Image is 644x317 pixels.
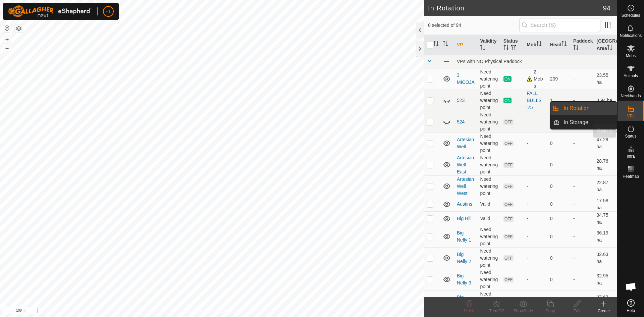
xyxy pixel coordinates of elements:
[3,24,11,32] button: Reset Map
[547,226,571,247] td: 0
[483,308,510,314] div: Turn Off
[594,197,617,211] td: 17.58 ha
[571,226,594,247] td: -
[503,119,514,125] span: OFF
[457,295,471,307] a: Big Nelly 4
[547,247,571,269] td: 0
[527,90,544,111] div: FALL BULLS '25
[457,176,474,196] a: Artesian Well West
[621,13,640,17] span: Schedules
[547,133,571,154] td: 0
[3,44,11,52] button: –
[627,154,635,158] span: Infra
[547,211,571,226] td: 0
[457,273,471,285] a: Big Nelly 3
[527,215,544,222] div: -
[443,42,448,47] p-sorticon: Activate to sort
[571,133,594,154] td: -
[510,308,537,314] div: Show/Hide
[527,233,544,240] div: -
[594,133,617,154] td: 47.29 ha
[3,35,11,43] button: +
[594,68,617,90] td: 23.55 ha
[547,269,571,290] td: 0
[550,116,617,129] li: In Storage
[571,35,594,55] th: Paddock
[503,183,514,189] span: OFF
[547,290,571,312] td: 0
[457,230,471,243] a: Big Nelly 1
[527,276,544,283] div: -
[621,277,641,297] div: Open chat
[618,297,644,315] a: Help
[105,8,111,15] span: HL
[594,35,617,55] th: [GEOGRAPHIC_DATA] Area
[477,269,500,290] td: Need watering point
[503,141,514,146] span: OFF
[571,90,594,111] td: -
[594,269,617,290] td: 32.95 ha
[594,290,617,312] td: 27.67 ha
[527,118,544,125] div: -
[561,42,567,47] p-sorticon: Activate to sort
[621,94,641,98] span: Neckbands
[219,308,238,314] a: Contact Us
[571,290,594,312] td: -
[457,72,475,85] a: 3 MICOJA
[477,197,500,211] td: Valid
[477,175,500,197] td: Need watering point
[457,216,472,221] a: Big Hill
[428,22,519,29] span: 0 selected of 94
[503,76,512,82] span: ON
[457,155,474,174] a: Artesian Well East
[501,35,524,55] th: Status
[594,90,617,111] td: 3.94 ha
[590,308,617,314] div: Create
[477,226,500,247] td: Need watering point
[627,309,635,313] span: Help
[457,59,614,64] div: VPs with NO Physical Paddock
[15,24,23,33] button: Map Layers
[527,255,544,262] div: -
[607,46,612,51] p-sorticon: Activate to sort
[563,118,588,126] span: In Storage
[457,119,465,124] a: 524
[527,68,544,90] div: 2 Mobs
[625,134,636,138] span: Status
[594,175,617,197] td: 22.87 ha
[503,216,514,222] span: OFF
[477,247,500,269] td: Need watering point
[527,140,544,147] div: -
[550,102,617,115] li: In Rotation
[559,102,617,115] a: In Rotation
[477,68,500,90] td: Need watering point
[480,46,485,51] p-sorticon: Activate to sort
[547,90,571,111] td: 1
[454,35,477,55] th: VP
[594,211,617,226] td: 34.75 ha
[503,162,514,168] span: OFF
[573,46,579,51] p-sorticon: Activate to sort
[527,201,544,208] div: -
[477,111,500,133] td: Need watering point
[185,308,211,314] a: Privacy Policy
[519,18,600,32] input: Search (S)
[477,133,500,154] td: Need watering point
[603,3,610,13] span: 94
[527,183,544,190] div: -
[433,42,439,47] p-sorticon: Activate to sort
[457,137,474,149] a: Artesian Well
[503,277,514,282] span: OFF
[477,211,500,226] td: Valid
[563,308,590,314] div: Edit
[571,68,594,90] td: -
[624,74,638,78] span: Animals
[428,4,603,12] h2: In Rotation
[503,46,509,51] p-sorticon: Activate to sort
[571,197,594,211] td: -
[571,269,594,290] td: -
[571,211,594,226] td: -
[594,226,617,247] td: 36.19 ha
[457,201,472,207] a: Austins
[477,154,500,175] td: Need watering point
